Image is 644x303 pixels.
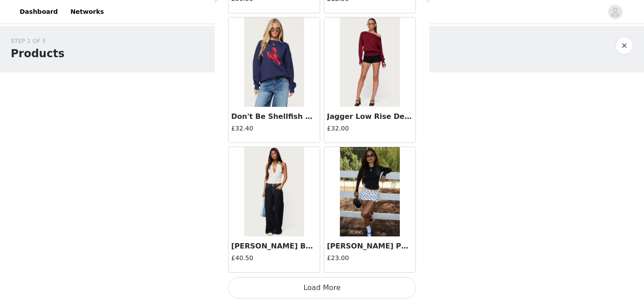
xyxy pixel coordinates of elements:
div: STEP 1 OF 5 [11,37,64,46]
div: avatar [611,5,619,19]
img: Karah Belt Low Rise Jeans [244,147,304,236]
img: Jagger Low Rise Denim Shorts [340,17,399,107]
h4: £32.40 [231,124,317,133]
h3: Jagger Low Rise Denim Shorts [327,111,413,122]
a: Dashboard [14,2,63,22]
h1: Products [11,46,64,62]
h3: [PERSON_NAME] Belt Low Rise Jeans [231,241,317,252]
img: Noreen Polka Dot Mini Skort [340,147,399,236]
h4: £23.00 [327,253,413,263]
h4: £40.50 [231,253,317,263]
button: Load More [228,277,416,299]
a: Networks [65,2,109,22]
h4: £32.00 [327,124,413,133]
h3: [PERSON_NAME] Polka Dot Mini Skort [327,241,413,252]
img: Don't Be Shellfish Knit Sweater [244,17,304,107]
h3: Don't Be Shellfish Knit Sweater [231,111,317,122]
